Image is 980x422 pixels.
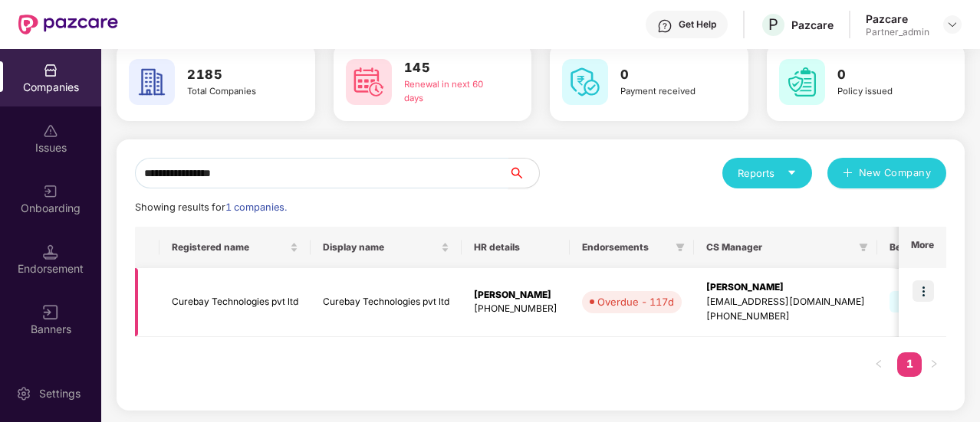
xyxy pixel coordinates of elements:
div: Pazcare [866,11,929,26]
th: Display name [311,227,462,268]
img: svg+xml;base64,PHN2ZyBpZD0iRHJvcGRvd24tMzJ4MzIiIHhtbG5zPSJodHRwOi8vd3d3LnczLm9yZy8yMDAwL3N2ZyIgd2... [946,18,959,31]
span: caret-down [787,168,797,178]
span: left [874,359,883,368]
div: Overdue - 117d [597,294,674,309]
div: Get Help [679,18,716,31]
div: [PERSON_NAME] [706,280,865,295]
img: svg+xml;base64,PHN2ZyBpZD0iSXNzdWVzX2Rpc2FibGVkIiB4bWxucz0iaHR0cDovL3d3dy53My5vcmcvMjAwMC9zdmciIH... [43,123,58,139]
span: P [768,15,778,34]
div: Renewal in next 60 days [404,78,500,106]
span: search [508,167,539,179]
li: Previous Page [867,352,891,377]
td: Curebay Technologies pvt ltd [159,268,311,337]
div: Policy issued [837,85,933,99]
span: Showing results for [135,201,287,213]
div: [PERSON_NAME] [474,288,557,303]
img: svg+xml;base64,PHN2ZyB4bWxucz0iaHR0cDovL3d3dy53My5vcmcvMjAwMC9zdmciIHdpZHRoPSI2MCIgaGVpZ2h0PSI2MC... [129,59,175,105]
img: svg+xml;base64,PHN2ZyBpZD0iQ29tcGFuaWVzIiB4bWxucz0iaHR0cDovL3d3dy53My5vcmcvMjAwMC9zdmciIHdpZHRoPS... [43,63,58,78]
td: Curebay Technologies pvt ltd [311,268,462,337]
img: svg+xml;base64,PHN2ZyBpZD0iSGVscC0zMngzMiIgeG1sbnM9Imh0dHA6Ly93d3cudzMub3JnLzIwMDAvc3ZnIiB3aWR0aD... [657,18,673,34]
div: [PHONE_NUMBER] [706,309,865,324]
img: svg+xml;base64,PHN2ZyB4bWxucz0iaHR0cDovL3d3dy53My5vcmcvMjAwMC9zdmciIHdpZHRoPSI2MCIgaGVpZ2h0PSI2MC... [562,59,608,105]
span: Registered name [172,241,287,254]
img: svg+xml;base64,PHN2ZyB3aWR0aD0iMTQuNSIgaGVpZ2h0PSIxNC41IiB2aWV3Qm94PSIwIDAgMTYgMTYiIGZpbGw9Im5vbm... [43,244,58,260]
div: Settings [35,386,85,401]
button: search [508,158,540,188]
span: GMC [890,291,933,312]
a: 1 [897,352,922,375]
div: [PHONE_NUMBER] [474,302,557,316]
button: left [867,352,891,377]
img: svg+xml;base64,PHN2ZyB3aWR0aD0iMTYiIGhlaWdodD0iMTYiIHZpZXdCb3g9IjAgMCAxNiAxNiIgZmlsbD0ibm9uZSIgeG... [43,305,58,320]
span: CS Manager [706,241,853,254]
div: Reports [738,165,797,181]
li: 1 [897,352,922,377]
button: right [922,352,946,377]
h3: 0 [837,65,933,85]
span: Display name [323,241,438,254]
div: [EMAIL_ADDRESS][DOMAIN_NAME] [706,295,865,309]
img: icon [913,280,934,302]
img: svg+xml;base64,PHN2ZyB4bWxucz0iaHR0cDovL3d3dy53My5vcmcvMjAwMC9zdmciIHdpZHRoPSI2MCIgaGVpZ2h0PSI2MC... [779,59,825,105]
h3: 2185 [187,65,283,85]
span: right [929,359,939,368]
div: Total Companies [187,85,283,99]
button: plusNew Company [827,158,946,188]
div: Payment received [620,85,716,99]
span: 1 companies. [225,201,287,213]
div: Partner_admin [866,26,929,38]
h3: 145 [404,58,500,78]
span: plus [843,168,853,180]
img: svg+xml;base64,PHN2ZyB4bWxucz0iaHR0cDovL3d3dy53My5vcmcvMjAwMC9zdmciIHdpZHRoPSI2MCIgaGVpZ2h0PSI2MC... [346,59,392,105]
th: Registered name [159,227,311,268]
span: filter [859,243,868,252]
li: Next Page [922,352,946,377]
span: filter [673,238,688,257]
span: Endorsements [582,241,669,254]
th: Benefits [877,227,965,268]
div: Pazcare [791,18,834,32]
img: svg+xml;base64,PHN2ZyB3aWR0aD0iMjAiIGhlaWdodD0iMjAiIHZpZXdCb3g9IjAgMCAyMCAyMCIgZmlsbD0ibm9uZSIgeG... [43,184,58,199]
th: More [899,227,946,268]
img: New Pazcare Logo [18,15,118,34]
span: filter [856,238,871,257]
img: svg+xml;base64,PHN2ZyBpZD0iU2V0dGluZy0yMHgyMCIgeG1sbnM9Imh0dHA6Ly93d3cudzMub3JnLzIwMDAvc3ZnIiB3aW... [16,386,31,401]
span: New Company [859,165,932,181]
th: HR details [462,227,570,268]
h3: 0 [620,65,716,85]
span: filter [676,243,685,252]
